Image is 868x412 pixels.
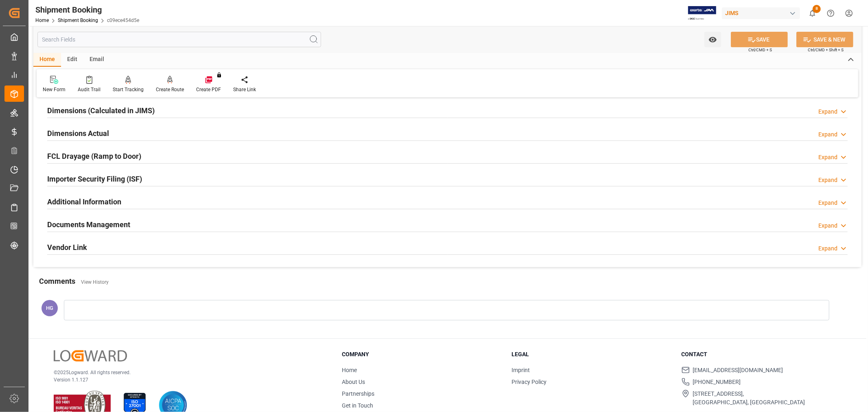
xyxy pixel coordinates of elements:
[748,47,772,53] span: Ctrl/CMD + S
[512,379,547,385] a: Privacy Policy
[818,176,837,184] div: Expand
[822,4,840,22] button: Help Center
[818,107,837,116] div: Expand
[803,4,822,22] button: show 8 new notifications
[47,196,121,207] h2: Additional Information
[47,219,130,230] h2: Documents Management
[54,350,127,362] img: Logward Logo
[83,53,110,67] div: Email
[61,53,83,67] div: Edit
[113,86,144,93] div: Start Tracking
[342,379,365,385] a: About Us
[47,242,87,253] h2: Vendor Link
[58,18,98,23] a: Shipment Booking
[512,367,530,373] a: Imprint
[342,402,373,409] a: Get in Touch
[704,32,721,47] button: open menu
[54,369,321,376] p: © 2025 Logward. All rights reserved.
[43,86,66,93] div: New Form
[47,151,141,162] h2: FCL Drayage (Ramp to Door)
[512,350,671,359] h3: Legal
[342,390,374,397] a: Partnerships
[54,376,321,384] p: Version 1.1.127
[682,350,841,359] h3: Contact
[156,86,184,93] div: Create Route
[813,5,821,13] span: 8
[796,32,853,47] button: SAVE & NEW
[47,105,155,116] h2: Dimensions (Calculated in JIMS)
[731,32,788,47] button: SAVE
[35,4,139,16] div: Shipment Booking
[693,366,783,375] span: [EMAIL_ADDRESS][DOMAIN_NAME]
[47,173,142,184] h2: Importer Security Filing (ISF)
[693,390,805,407] span: [STREET_ADDRESS], [GEOGRAPHIC_DATA], [GEOGRAPHIC_DATA]
[81,279,109,285] a: View History
[33,53,61,67] div: Home
[47,128,109,139] h2: Dimensions Actual
[818,244,837,253] div: Expand
[818,199,837,207] div: Expand
[818,130,837,139] div: Expand
[818,153,837,162] div: Expand
[818,221,837,230] div: Expand
[233,86,256,93] div: Share Link
[35,18,49,23] a: Home
[78,86,101,93] div: Audit Trail
[342,350,501,359] h3: Company
[342,367,357,373] a: Home
[693,378,741,386] span: [PHONE_NUMBER]
[37,32,321,47] input: Search Fields
[722,7,800,19] div: JIMS
[46,305,53,311] span: HG
[688,6,716,20] img: Exertis%20JAM%20-%20Email%20Logo.jpg_1722504956.jpg
[808,47,844,53] span: Ctrl/CMD + Shift + S
[722,5,803,21] button: JIMS
[39,276,75,287] h2: Comments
